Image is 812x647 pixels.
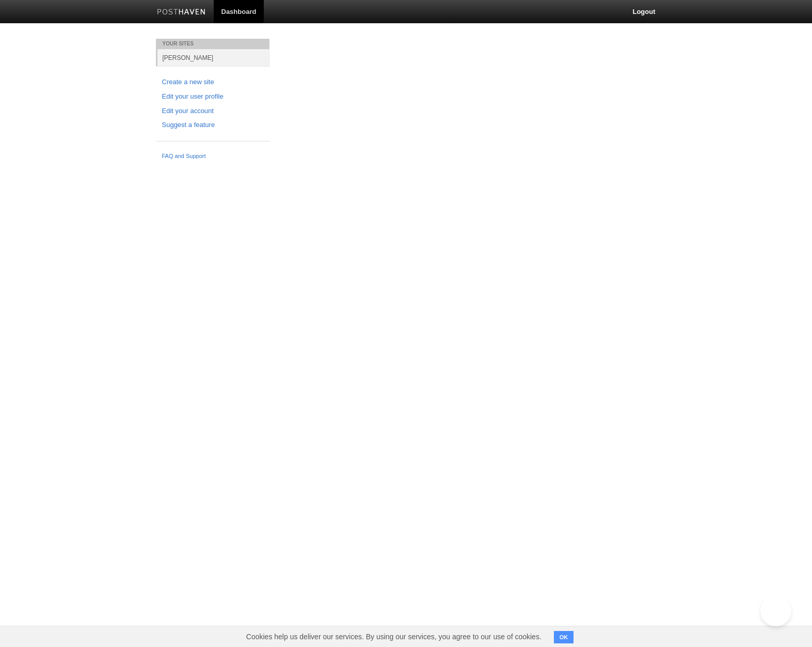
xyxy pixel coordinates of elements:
a: FAQ and Support [162,152,263,161]
a: Suggest a feature [162,120,263,131]
a: Edit your account [162,106,263,117]
li: Your Sites [156,39,269,49]
a: Create a new site [162,77,263,88]
button: OK [554,631,574,643]
iframe: Help Scout Beacon - Open [760,595,791,626]
span: Cookies help us deliver our services. By using our services, you agree to our use of cookies. [236,626,552,647]
img: Posthaven-bar [157,9,206,17]
a: [PERSON_NAME] [157,49,269,66]
a: Edit your user profile [162,91,263,102]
